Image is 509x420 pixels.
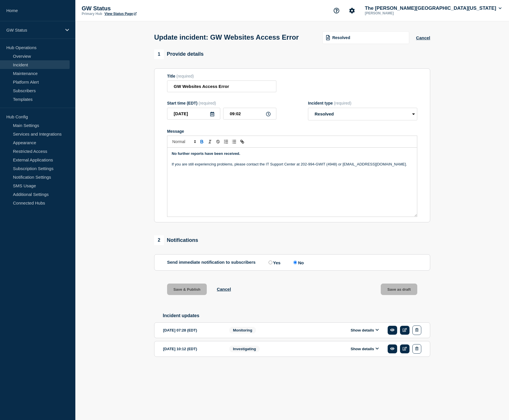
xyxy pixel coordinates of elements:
button: Show details [349,328,380,333]
input: HH:MM [223,108,276,120]
div: Incident type [308,101,417,105]
h2: Incident updates [163,313,430,318]
input: YYYY-MM-DD [167,108,220,120]
button: Toggle bold text [198,138,206,145]
div: Provide details [154,49,204,59]
div: [DATE] 10:12 (EDT) [163,344,221,354]
span: 2 [154,235,164,245]
label: Yes [267,260,281,265]
a: View Status Page [104,12,136,16]
span: 1 [154,49,164,59]
img: template icon [326,35,330,40]
span: Font size [170,138,198,145]
p: If you are still experiencing problems, please contact the IT Support Center at 202-994-GWIT (494... [172,162,413,167]
input: Title [167,80,276,92]
button: The [PERSON_NAME][GEOGRAPHIC_DATA][US_STATE] [364,5,503,11]
div: Send immediate notification to subscribers [167,260,417,265]
span: (required) [334,101,351,105]
input: No [293,261,297,264]
button: Toggle link [238,138,246,145]
button: Toggle bulleted list [230,138,238,145]
button: Account settings [346,5,358,17]
div: Message [167,148,417,217]
button: Cancel [416,35,430,40]
button: Save & Publish [167,284,207,295]
button: Save as draft [381,284,417,295]
button: Show details [349,346,380,351]
button: Toggle strikethrough text [214,138,222,145]
strong: No further reports have been received. [172,151,240,156]
p: [PERSON_NAME] [364,11,424,15]
div: [DATE] 07:28 (EDT) [163,325,221,335]
div: Notifications [154,235,198,245]
span: (required) [176,74,194,78]
p: Primary Hub [82,12,102,16]
button: Toggle ordered list [222,138,230,145]
button: Support [330,5,342,17]
button: Cancel [217,287,231,292]
h1: Update incident: GW Websites Access Error [154,33,299,41]
span: Investigating [229,346,260,352]
p: Send immediate notification to subscribers [167,260,256,265]
p: GW Status [6,28,62,32]
select: Incident type [308,108,417,120]
div: Message [167,129,417,134]
label: No [292,260,304,265]
span: Resolved [332,35,350,40]
div: Title [167,74,276,78]
button: Toggle italic text [206,138,214,145]
span: (required) [199,101,216,105]
div: Start time (EDT) [167,101,276,105]
span: Monitoring [229,327,256,334]
input: Yes [269,261,272,264]
p: GW Status [82,5,197,12]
